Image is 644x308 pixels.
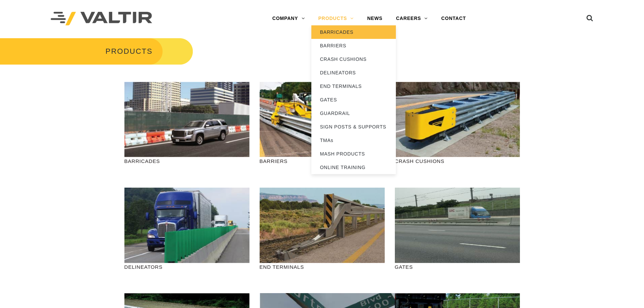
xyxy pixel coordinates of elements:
[311,106,396,120] a: GUARDRAIL
[311,161,396,174] a: ONLINE TRAINING
[311,66,396,79] a: DELINEATORS
[311,79,396,93] a: END TERMINALS
[260,157,385,165] p: BARRIERS
[311,39,396,52] a: BARRIERS
[51,12,152,26] img: Valtir
[311,147,396,161] a: MASH PRODUCTS
[311,25,396,39] a: BARRICADES
[311,12,360,25] a: PRODUCTS
[311,52,396,66] a: CRASH CUSHIONS
[311,134,396,147] a: TMAs
[395,263,520,271] p: GATES
[395,157,520,165] p: CRASH CUSHIONS
[265,12,311,25] a: COMPANY
[311,120,396,134] a: SIGN POSTS & SUPPORTS
[360,12,389,25] a: NEWS
[389,12,434,25] a: CAREERS
[260,263,385,271] p: END TERMINALS
[434,12,473,25] a: CONTACT
[124,263,249,271] p: DELINEATORS
[311,93,396,106] a: GATES
[124,157,249,165] p: BARRICADES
